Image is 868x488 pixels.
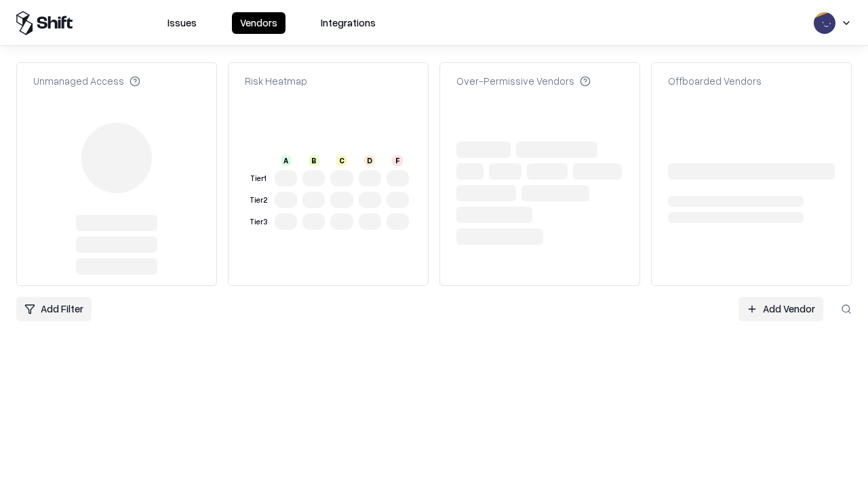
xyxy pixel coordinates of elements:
[248,216,269,228] div: Tier 3
[281,155,292,166] div: A
[313,12,384,34] button: Integrations
[232,12,285,34] button: Vendors
[392,155,403,166] div: F
[309,155,319,166] div: B
[33,74,140,88] div: Unmanaged Access
[159,12,205,34] button: Issues
[248,173,269,184] div: Tier 1
[456,74,591,88] div: Over-Permissive Vendors
[738,297,823,321] a: Add Vendor
[248,195,269,206] div: Tier 2
[245,74,307,88] div: Risk Heatmap
[668,74,762,88] div: Offboarded Vendors
[364,155,375,166] div: D
[336,155,347,166] div: C
[16,297,92,321] button: Add Filter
